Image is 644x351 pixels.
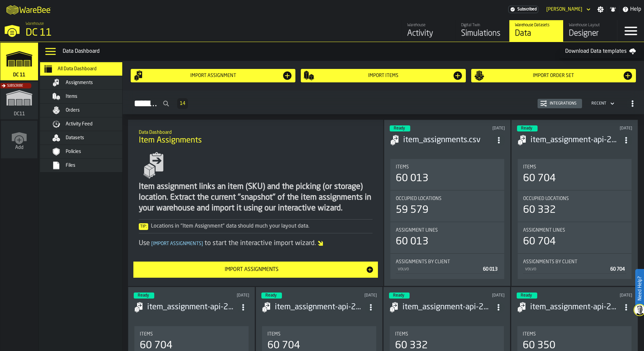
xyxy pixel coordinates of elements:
div: DC 11 [26,27,207,39]
div: Item assignment links an item (SKU) and the picking (or storage) location. Extract the current "s... [139,182,373,214]
div: Updated: 2024-12-10 09:54:50 Created: 2024-12-10 09:54:32 [585,293,632,298]
div: ItemListCard-DashboardItemContainer [511,120,638,286]
div: Title [523,259,626,265]
span: 60 013 [483,267,497,272]
div: stat-Occupied Locations [518,191,632,222]
button: button-Import Order Set [471,69,636,82]
span: Ready [138,294,149,298]
li: menu Items [40,90,134,104]
div: stat-Assignment lines [390,222,504,253]
div: stat-Items [518,159,632,190]
div: StatList-item-VOLVO [523,265,626,274]
div: Updated: 2025-09-15 21:35:52 Created: 2025-09-15 21:35:39 [458,126,505,131]
div: VOLVO [524,267,608,272]
section: card-AssignmentDashboardCard [517,158,632,280]
span: Ready [393,294,404,298]
li: menu All Data Dashboard [40,62,134,76]
div: ItemListCard-DashboardItemContainer [384,120,511,286]
div: Updated: 2025-01-08 08:09:12 Created: 2025-01-08 08:08:51 [202,293,249,298]
section: card-AssignmentDashboardCard [390,158,505,280]
div: Title [523,196,626,201]
li: menu Orders [40,104,134,117]
span: Assignment lines [396,228,438,233]
span: Item Assignments [139,135,202,146]
li: menu Datasets [40,131,134,145]
div: Title [396,259,499,265]
div: Title [140,331,243,337]
span: Datasets [66,135,84,141]
span: Assignments [66,80,93,85]
a: link-to-/wh/i/2e91095d-d0fa-471d-87cf-b9f7f81665fc/feed/ [401,20,455,42]
span: Items [140,331,153,337]
span: Items [396,164,409,170]
div: item_assignments.csv [403,135,493,146]
span: DC 11 [12,72,27,78]
a: Download Data templates [560,45,641,58]
span: All Data Dashboard [58,66,97,72]
div: ItemListCard- [128,120,383,286]
div: Import assignment [144,73,282,78]
span: Add [15,145,24,150]
label: button-toggle-Notifications [607,6,619,13]
div: Title [267,331,371,337]
div: item_assignment-api-2025-01-08-07-09-00-7251510d-0be3-4e2b-b36a-b28e89740db1.csv-2025-01-08 [530,135,620,146]
div: 60 704 [523,172,556,185]
span: Help [630,5,641,13]
span: Ready [521,126,532,130]
span: Import Assignments [150,241,204,246]
div: Integrations [547,101,579,106]
div: status-3 2 [390,125,410,131]
div: Title [523,331,626,337]
div: ButtonLoadMore-Load More-Prev-First-Last [174,98,191,109]
div: Import Assignments [137,266,366,274]
span: Subscribe [7,84,23,88]
div: status-3 2 [517,292,537,299]
span: Orders [66,108,80,113]
span: Tip: [139,223,148,230]
div: DropdownMenuValue-4 [589,100,616,108]
div: Title [523,228,626,233]
div: Warehouse Layout [569,23,612,28]
h3: item_assignment-api-2024-12-10-08-54-19-3658d170-c090-4a2a-8179-dccfb0d01aac.csv-2024-12-10 [530,302,620,313]
div: stat-Assignment lines [518,222,632,253]
span: Items [66,94,77,99]
span: Files [66,163,75,168]
a: link-to-/wh/i/2e91095d-d0fa-471d-87cf-b9f7f81665fc/data [509,20,563,42]
span: Assignment lines [523,228,565,233]
h3: item_assignment-api-2024-12-10-13-12-45-f1f8804c-cc92-439b-a0ba-25fc11274383.csv-2024-12-10 [275,302,365,313]
span: Warehouse [26,22,44,26]
div: status-3 2 [134,292,154,299]
div: Title [396,164,499,170]
div: 60 704 [523,236,556,248]
div: 60 013 [396,172,428,185]
div: Digital Twin [461,23,504,28]
div: Warehouse Datasets [515,23,558,28]
div: Import Items [314,73,452,78]
a: link-to-/wh/i/2e91095d-d0fa-471d-87cf-b9f7f81665fc/simulations [455,20,509,42]
div: StatList-item-VOLVO [396,265,499,274]
span: Items [267,331,281,337]
li: menu Activity Feed [40,117,134,131]
div: stat-Assignments by Client [390,254,504,279]
div: Title [396,196,499,201]
h3: item_assignment-api-2025-01-08-07-08-38-31cdc4f2-37c2-493d-95c4-dcad2acb8865.csv-2025-01-08 [147,302,237,313]
div: stat-Items [390,159,504,190]
span: 60 704 [610,267,625,272]
div: Updated: 2025-01-08 08:09:31 Created: 2025-01-08 08:09:13 [586,126,633,131]
h2: Sub Title [139,128,373,135]
div: Updated: 2024-12-10 10:00:52 Created: 2024-12-10 10:00:33 [458,293,505,298]
span: Ready [521,294,532,298]
span: [ [151,241,153,246]
div: Activity [407,28,450,39]
div: stat-Occupied Locations [390,191,504,222]
div: Title [523,164,626,170]
div: 60 332 [523,204,556,216]
div: Title [396,228,499,233]
div: Updated: 2024-12-10 14:13:19 Created: 2024-12-10 14:12:58 [330,293,377,298]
